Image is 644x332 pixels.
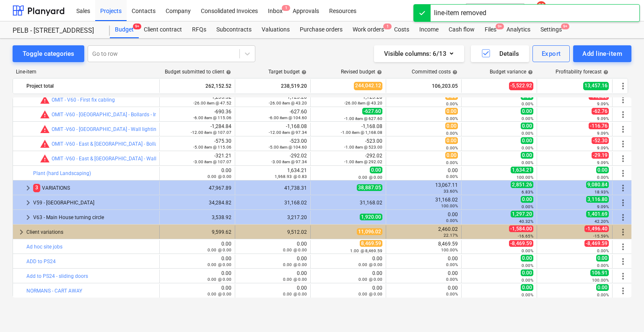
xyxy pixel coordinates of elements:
[451,70,457,75] span: help
[522,190,533,194] small: 6.83%
[511,181,533,188] span: 2,851.26
[446,292,458,296] small: 0.00%
[139,21,187,38] a: Client contract
[269,101,307,105] small: -26.00 item @ 43.20
[618,139,628,149] span: More actions
[360,214,382,220] span: 1,920.00
[362,108,382,115] span: -627.60
[193,101,231,105] small: -26.00 item @ 47.52
[239,241,307,253] div: 0.00
[595,219,609,224] small: 42.20%
[26,273,88,279] a: Add to PS24 - sliding doors
[40,139,50,149] span: Committed costs exceed revised budget
[269,115,307,120] small: -6.00 item @ 104.60
[341,130,382,135] small: -1.00 item @ 1,168.08
[239,79,307,93] div: 238,519.20
[441,204,458,208] small: 100.00%
[445,137,458,144] span: 0.00
[163,285,231,297] div: 0.00
[446,102,458,106] small: 0.00%
[526,70,533,75] span: help
[446,116,458,121] small: 0.00%
[597,293,609,297] small: 0.00%
[239,123,307,135] div: -1,168.08
[23,48,74,59] div: Toggle categories
[490,69,533,75] div: Budget variance
[602,70,608,75] span: help
[535,21,567,38] div: Settings
[390,212,458,223] div: 0.00
[283,248,307,252] small: 0.00 @ 0.00
[583,82,609,90] span: 13,457.16
[26,288,82,294] a: NORMANS - CART AWAY
[370,167,382,173] span: 0.00
[596,167,609,173] span: 0.00
[597,131,609,136] small: 9.09%
[573,45,631,62] button: Add line-item
[193,115,231,120] small: -6.00 item @ 115.06
[522,278,533,282] small: 0.00%
[501,21,535,38] div: Analytics
[314,270,382,282] div: 0.00
[33,211,156,224] div: V63 - Main House turning circle
[193,145,231,149] small: -5.00 item @ 115.06
[348,21,389,38] a: Work orders1
[444,233,458,238] small: 22.17%
[521,123,533,129] span: 0.00
[283,277,307,282] small: 0.00 @ 0.00
[390,285,458,297] div: 0.00
[52,126,311,132] a: OMIT -V60 - [GEOGRAPHIC_DATA] - Wall lighting - Astro Dartmouth Single GU10 Outdoor Wall Light in...
[211,21,257,38] a: Subcontracts
[584,225,609,232] span: -1,496.40
[522,293,533,297] small: 0.00%
[13,26,100,35] div: PELB - [STREET_ADDRESS]
[592,278,609,282] small: 100.00%
[542,48,561,59] div: Export
[33,170,91,176] a: Plant (hard Landscaping)
[341,69,382,75] div: Revised budget
[434,8,486,18] div: line-item removed
[163,167,231,179] div: 0.00
[344,145,382,149] small: -1.00 item @ 523.00
[383,24,392,29] span: 1
[193,159,231,164] small: -3.00 item @ 107.07
[618,212,628,222] span: More actions
[480,21,501,38] a: Files9+
[589,123,609,129] span: -116.76
[344,116,382,121] small: -1.00 item @ 627.60
[597,116,609,121] small: 9.09%
[521,255,533,261] span: 0.00
[390,270,458,282] div: 0.00
[275,174,307,179] small: 1,968.93 @ 0.83
[52,112,397,118] a: OMIT -V60 - [GEOGRAPHIC_DATA] - Bollards - Industrial Outdoor Floor Lamp Black 65 cm IP44 - Balen...
[412,69,457,75] div: Committed costs
[444,21,480,38] div: Cash flow
[618,286,628,296] span: More actions
[618,168,628,178] span: More actions
[481,48,519,59] div: Details
[163,200,231,206] div: 34,284.82
[314,285,382,297] div: 0.00
[40,110,50,120] span: Committed costs exceed revised budget
[208,292,231,296] small: 0.00 @ 0.00
[522,204,533,209] small: 0.00%
[522,116,533,121] small: 0.00%
[239,270,307,282] div: 0.00
[618,227,628,237] span: More actions
[33,196,156,209] div: V59 - [GEOGRAPHIC_DATA]
[592,137,609,144] span: -52.30
[163,109,231,120] div: -690.36
[444,189,458,193] small: 33.60%
[26,225,156,239] div: Client variations
[239,285,307,297] div: 0.00
[23,183,33,193] span: keyboard_arrow_right
[110,21,139,38] div: Budget
[40,124,50,134] span: Committed costs exceed revised budget
[521,284,533,291] span: 0.00
[593,234,609,238] small: -15.59%
[282,5,290,11] span: 1
[239,109,307,120] div: -627.60
[357,228,382,235] span: 11,096.02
